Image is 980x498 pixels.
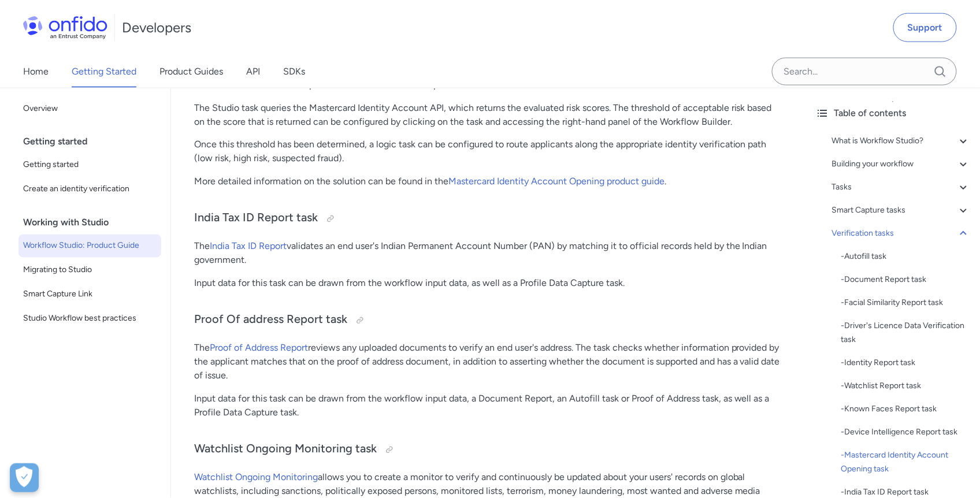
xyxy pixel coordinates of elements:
a: Proof of Address Report [210,343,308,354]
a: Verification tasks [832,226,971,240]
a: Migrating to Studio [18,259,161,282]
a: -Device Intelligence Report task [841,425,971,439]
div: - Mastercard Identity Account Opening task [841,448,971,476]
span: Smart Capture Link [23,288,157,302]
span: Overview [23,102,157,116]
p: Once this threshold has been determined, a logic task can be configured to route applicants along... [194,138,784,166]
input: Onfido search input field [772,58,957,86]
h3: India Tax ID Report task [194,210,784,228]
a: Product Guides [159,55,223,88]
h3: Watchlist Ongoing Monitoring task [194,441,784,459]
a: -Driver's Licence Data Verification task [841,319,971,347]
p: The validates an end user's Indian Permanent Account Number (PAN) by matching it to official reco... [194,240,784,267]
p: Input data for this task can be drawn from the workflow input data, a Document Report, an Autofil... [194,392,784,420]
h3: Proof Of address Report task [194,311,784,330]
p: The reviews any uploaded documents to verify an end user's address. The task checks whether infor... [194,341,784,383]
a: Workflow Studio: Product Guide [18,235,161,258]
div: - Autofill task [841,250,971,263]
a: Mastercard Identity Account Opening product guide [448,176,665,187]
a: Smart Capture tasks [832,203,971,217]
a: Getting Started [72,55,136,88]
div: Cookie Preferences [10,463,39,492]
h1: Developers [122,18,191,37]
div: - Document Report task [841,273,971,287]
a: Overview [18,97,161,120]
div: - Known Faces Report task [841,402,971,416]
a: Watchlist Ongoing Monitoring [194,472,318,483]
a: API [246,55,260,88]
div: - Facial Similarity Report task [841,296,971,310]
a: -Document Report task [841,273,971,287]
a: -Watchlist Report task [841,379,971,393]
button: Open Preferences [10,463,39,492]
a: Getting started [18,154,161,177]
span: Studio Workflow best practices [23,312,157,326]
a: -Autofill task [841,250,971,263]
a: Smart Capture Link [18,283,161,306]
div: - Identity Report task [841,356,971,370]
a: Home [23,55,49,88]
div: Table of contents [816,106,971,120]
p: The Studio task queries the Mastercard Identity Account API, which returns the evaluated risk sco... [194,101,784,129]
span: Create an identity verification [23,183,157,196]
a: Tasks [832,180,971,194]
a: -Facial Similarity Report task [841,296,971,310]
img: Onfido Logo [23,16,107,39]
a: Studio Workflow best practices [18,307,161,330]
div: - Watchlist Report task [841,379,971,393]
div: - Driver's Licence Data Verification task [841,319,971,347]
a: India Tax ID Report [210,241,287,252]
a: -Known Faces Report task [841,402,971,416]
a: Support [893,13,957,42]
span: Migrating to Studio [23,263,157,277]
a: Building your workflow [832,157,971,171]
a: Create an identity verification [18,178,161,201]
a: SDKs [283,55,305,88]
div: - Device Intelligence Report task [841,425,971,439]
span: Getting started [23,158,157,172]
a: -Identity Report task [841,356,971,370]
span: Workflow Studio: Product Guide [23,239,157,253]
p: Input data for this task can be drawn from the workflow input data, as well as a Profile Data Cap... [194,277,784,291]
div: Working with Studio [23,211,166,235]
a: What is Workflow Studio? [832,134,971,148]
a: -Mastercard Identity Account Opening task [841,448,971,476]
div: Getting started [23,131,166,154]
p: More detailed information on the solution can be found in the . [194,175,784,189]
